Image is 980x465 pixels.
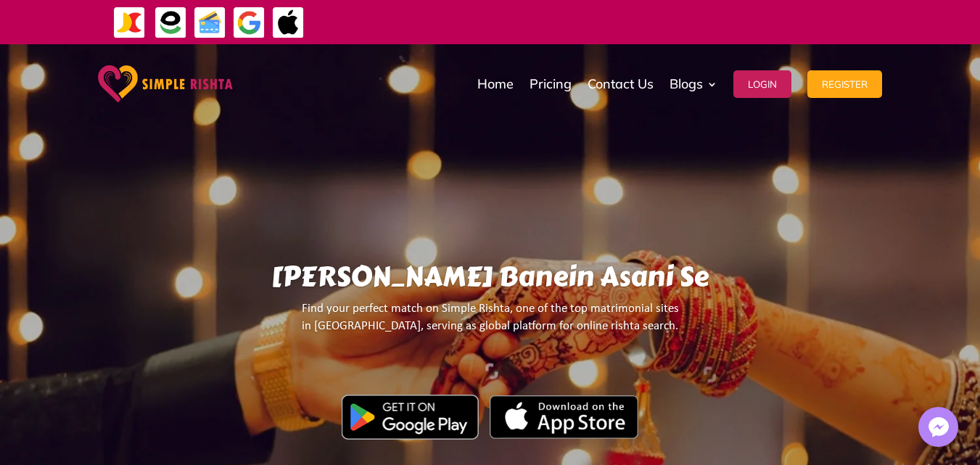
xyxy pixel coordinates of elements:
[128,260,852,300] h1: [PERSON_NAME] Banein Asani Se
[670,48,717,120] a: Blogs
[807,48,882,120] a: Register
[342,395,479,440] img: Google Play
[477,48,514,120] a: Home
[233,7,265,39] img: GooglePay-icon
[733,48,791,120] a: Login
[733,70,791,98] button: Login
[530,48,572,120] a: Pricing
[588,48,654,120] a: Contact Us
[113,7,146,39] img: JazzCash-icon
[128,300,852,347] p: Find your perfect match on Simple Rishta, one of the top matrimonial sites in [GEOGRAPHIC_DATA], ...
[924,413,953,442] img: Messenger
[155,7,187,39] img: EasyPaisa-icon
[807,70,882,98] button: Register
[194,7,226,39] img: Credit Cards
[272,7,305,39] img: ApplePay-icon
